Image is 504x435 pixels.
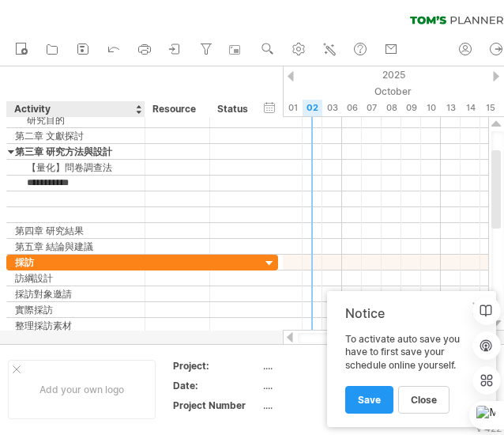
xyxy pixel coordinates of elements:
[152,101,201,117] div: Resource
[401,100,421,116] div: Thursday, 9 October 2025
[345,305,469,321] div: Notice
[15,144,137,159] div: 第三章 研究方法與設計
[358,394,381,406] span: Save
[362,100,382,116] div: Tuesday, 7 October 2025
[398,386,449,414] a: close
[15,302,137,317] div: 實際採訪
[263,379,396,392] div: ....
[322,100,342,116] div: Friday, 3 October 2025
[217,101,252,117] div: Status
[345,333,469,413] div: To activate auto save you have to first save your schedule online yourself.
[15,270,137,286] div: 訪綱設計
[15,112,137,127] div: 研究目的
[441,100,461,116] div: Monday, 13 October 2025
[173,399,260,412] div: Project Number
[263,359,396,373] div: ....
[342,100,362,116] div: Monday, 6 October 2025
[15,255,137,270] div: 採訪
[382,100,401,116] div: Wednesday, 8 October 2025
[476,422,502,434] div: v 422
[461,100,480,116] div: Tuesday, 14 October 2025
[15,286,137,301] div: 採訪對象邀請
[303,100,322,116] div: Thursday, 2 October 2025
[15,239,137,254] div: 第五章 結論與建議
[345,386,393,414] a: Save
[263,399,396,412] div: ....
[480,100,500,116] div: Wednesday, 15 October 2025
[15,128,137,143] div: 第二章 文獻探討
[15,318,137,333] div: 整理採訪素材
[8,360,156,419] div: Add your own logo
[15,223,137,238] div: 第四章 研究結果
[411,394,437,406] span: close
[173,379,260,392] div: Date:
[421,100,441,116] div: Friday, 10 October 2025
[15,160,137,175] div: 【量化】問卷調查法
[283,100,303,116] div: Wednesday, 1 October 2025
[14,101,136,117] div: Activity
[173,359,260,373] div: Project:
